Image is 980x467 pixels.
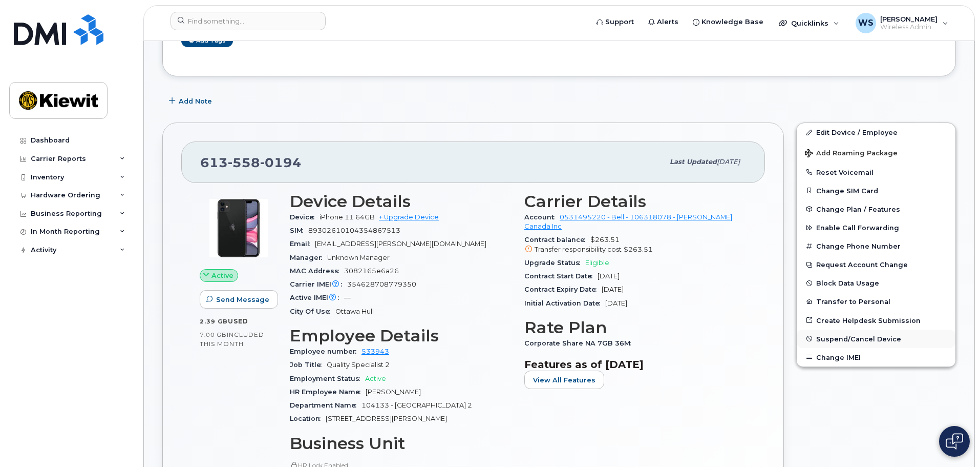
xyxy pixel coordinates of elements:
[379,213,439,221] a: + Upgrade Device
[524,259,585,267] span: Upgrade Status
[686,12,771,32] a: Knowledge Base
[344,294,351,301] span: —
[290,361,327,369] span: Job Title
[290,415,326,422] span: Location
[315,240,486,248] span: [EMAIL_ADDRESS][PERSON_NAME][DOMAIN_NAME]
[533,375,595,385] span: View All Features
[797,142,955,163] button: Add Roaming Package
[797,330,955,348] button: Suspend/Cancel Device
[290,254,327,261] span: Manager
[858,17,874,29] span: WS
[524,272,598,280] span: Contract Start Date
[797,200,955,218] button: Change Plan / Features
[260,155,302,170] span: 0194
[290,388,366,396] span: HR Employee Name
[366,388,421,396] span: [PERSON_NAME]
[524,236,747,254] span: $263.51
[602,286,624,293] span: [DATE]
[290,280,347,288] span: Carrier IMEI
[335,308,374,315] span: Ottawa Hull
[365,375,386,382] span: Active
[524,213,732,230] a: 0531495220 - Bell - 106318078 - [PERSON_NAME] Canada Inc
[290,308,335,315] span: City Of Use
[641,12,686,32] a: Alerts
[805,149,898,159] span: Add Roaming Package
[535,246,622,253] span: Transfer responsibility cost
[717,158,740,166] span: [DATE]
[797,218,955,237] button: Enable Call Forwarding
[200,290,278,309] button: Send Message
[228,155,260,170] span: 558
[524,192,747,211] h3: Carrier Details
[524,371,604,389] button: View All Features
[816,205,900,213] span: Change Plan / Features
[290,327,512,345] h3: Employee Details
[216,295,269,304] span: Send Message
[605,299,627,307] span: [DATE]
[290,375,365,382] span: Employment Status
[361,348,389,355] a: 533943
[327,254,390,261] span: Unknown Manager
[171,12,326,30] input: Find something...
[524,236,590,243] span: Contract balance
[816,335,901,342] span: Suspend/Cancel Device
[290,348,361,355] span: Employee number
[179,96,212,106] span: Add Note
[290,267,344,275] span: MAC Address
[589,12,641,32] a: Support
[344,267,399,275] span: 3082165e6a26
[797,292,955,311] button: Transfer to Personal
[326,415,447,422] span: [STREET_ADDRESS][PERSON_NAME]
[701,17,763,27] span: Knowledge Base
[211,271,233,280] span: Active
[290,401,361,409] span: Department Name
[200,318,228,325] span: 2.39 GB
[797,311,955,330] a: Create Helpdesk Submission
[848,13,955,33] div: William Sansom
[585,259,609,267] span: Eligible
[880,15,938,23] span: [PERSON_NAME]
[208,197,269,259] img: iPhone_11.jpg
[524,318,747,337] h3: Rate Plan
[791,19,828,27] span: Quicklinks
[524,286,602,293] span: Contract Expiry Date
[361,401,472,409] span: 104133 - [GEOGRAPHIC_DATA] 2
[797,237,955,255] button: Change Phone Number
[816,224,899,232] span: Enable Call Forwarding
[524,339,636,347] span: Corporate Share NA 7GB 36M
[797,123,955,141] a: Edit Device / Employee
[200,331,264,348] span: included this month
[657,17,678,27] span: Alerts
[772,13,846,33] div: Quicklinks
[347,280,416,288] span: 354628708779350
[290,294,344,301] span: Active IMEI
[598,272,620,280] span: [DATE]
[880,23,938,31] span: Wireless Admin
[290,240,315,248] span: Email
[308,227,400,234] span: 89302610104354867513
[605,17,634,27] span: Support
[327,361,390,369] span: Quality Specialist 2
[319,213,375,221] span: iPhone 11 64GB
[670,158,717,166] span: Last updated
[797,274,955,292] button: Block Data Usage
[797,163,955,181] button: Reset Voicemail
[797,181,955,200] button: Change SIM Card
[162,92,221,110] button: Add Note
[797,348,955,367] button: Change IMEI
[228,317,248,325] span: used
[797,255,955,274] button: Request Account Change
[290,434,512,453] h3: Business Unit
[524,213,560,221] span: Account
[524,358,747,371] h3: Features as of [DATE]
[200,155,302,170] span: 613
[624,246,653,253] span: $263.51
[524,299,605,307] span: Initial Activation Date
[200,331,227,338] span: 7.00 GB
[290,192,512,211] h3: Device Details
[290,213,319,221] span: Device
[946,433,963,450] img: Open chat
[290,227,308,234] span: SIM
